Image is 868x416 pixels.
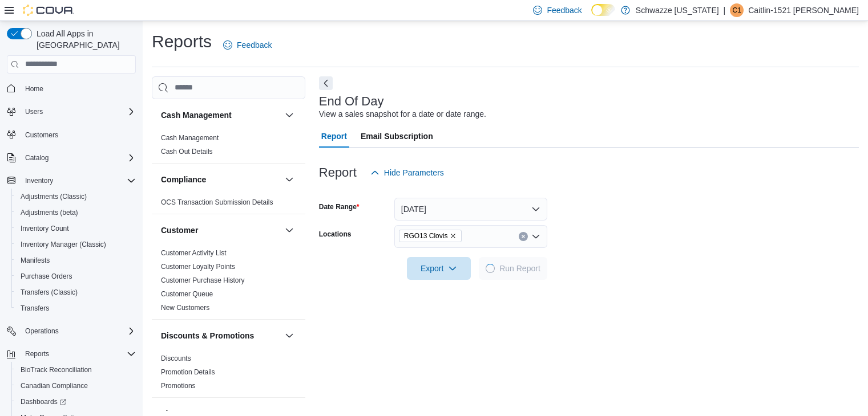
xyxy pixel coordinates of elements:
button: Users [21,105,47,119]
a: Promotion Details [161,368,215,376]
span: Adjustments (Classic) [16,190,136,203]
span: Canadian Compliance [16,379,136,393]
span: RGO13 Clovis [399,230,462,242]
span: Inventory [21,174,136,187]
span: Manifests [21,256,50,265]
button: Compliance [161,174,280,185]
button: Customers [2,127,140,143]
button: Catalog [2,150,140,166]
span: Adjustments (beta) [21,208,78,217]
p: | [724,3,726,17]
a: Home [21,82,48,96]
button: Adjustments (Classic) [11,189,140,205]
button: Purchase Orders [11,268,140,284]
a: BioTrack Reconciliation [16,363,96,377]
button: Hide Parameters [366,161,449,184]
span: Inventory [25,176,53,185]
span: Transfers (Classic) [16,286,136,299]
span: C1 [733,3,741,17]
div: Caitlin-1521 Noll [730,3,744,17]
button: Users [2,104,140,120]
span: Operations [25,327,59,336]
span: Canadian Compliance [21,381,88,390]
span: Promotion Details [161,368,215,377]
a: OCS Transaction Submission Details [161,198,273,206]
button: Remove RGO13 Clovis from selection in this group [450,233,457,239]
a: Promotions [161,382,196,390]
span: Customer Activity List [161,248,227,258]
div: Compliance [152,195,305,214]
h1: Reports [152,30,212,53]
span: Adjustments (Classic) [21,192,87,201]
span: Loading [485,262,496,274]
span: Report [321,125,347,148]
a: Feedback [219,34,276,56]
a: Inventory Manager (Classic) [16,238,111,251]
p: Schwazze [US_STATE] [636,3,719,17]
h3: Customer [161,225,198,236]
span: Cash Management [161,133,219,142]
button: Open list of options [531,232,540,241]
span: Customer Loyalty Points [161,262,235,271]
div: View a sales snapshot for a date or date range. [319,108,486,120]
span: Load All Apps in [GEOGRAPHIC_DATA] [32,28,136,51]
h3: Cash Management [161,109,232,121]
a: Dashboards [16,395,71,409]
span: Reports [25,349,49,358]
span: Manifests [16,254,136,267]
span: Transfers [21,304,49,313]
span: Inventory Count [21,224,69,233]
button: Next [319,76,333,90]
span: Promotions [161,381,196,390]
span: Purchase Orders [16,270,136,283]
span: Purchase Orders [21,272,72,281]
div: Customer [152,246,305,319]
h3: End Of Day [319,95,384,108]
span: Catalog [25,153,49,162]
span: Feedback [237,39,272,51]
button: Home [2,80,140,97]
h3: Report [319,166,357,180]
span: Cash Out Details [161,147,213,156]
span: Adjustments (beta) [16,206,136,219]
button: BioTrack Reconciliation [11,362,140,378]
a: Cash Out Details [161,148,213,156]
a: Manifests [16,254,54,267]
img: Cova [23,5,74,16]
button: Inventory Manager (Classic) [11,236,140,252]
span: Run Report [499,263,540,274]
span: Reports [21,347,136,361]
button: Catalog [21,151,53,165]
span: Transfers (Classic) [21,288,78,297]
a: Adjustments (beta) [16,206,83,219]
span: Dark Mode [591,16,592,17]
span: Hide Parameters [384,167,444,178]
span: Export [414,257,464,280]
span: Transfers [16,301,136,315]
span: Inventory Manager (Classic) [16,238,136,251]
span: Dashboards [21,397,66,406]
a: New Customers [161,304,209,312]
button: Customer [161,225,280,236]
button: LoadingRun Report [479,257,547,280]
span: Customers [25,130,58,140]
h3: Discounts & Promotions [161,330,254,341]
span: Catalog [21,151,136,165]
button: Canadian Compliance [11,378,140,394]
div: Cash Management [152,131,305,163]
span: Customers [21,128,136,142]
span: Users [21,105,136,119]
a: Customer Queue [161,290,213,298]
button: Customer [282,223,296,237]
a: Dashboards [11,394,140,410]
button: Transfers (Classic) [11,284,140,300]
button: Reports [21,347,54,361]
h3: Compliance [161,174,206,185]
button: Clear input [519,232,528,241]
span: Feedback [547,5,582,16]
button: Export [407,257,471,280]
span: Email Subscription [361,125,433,148]
a: Cash Management [161,134,219,142]
span: Home [25,84,43,93]
a: Customer Loyalty Points [161,263,235,271]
